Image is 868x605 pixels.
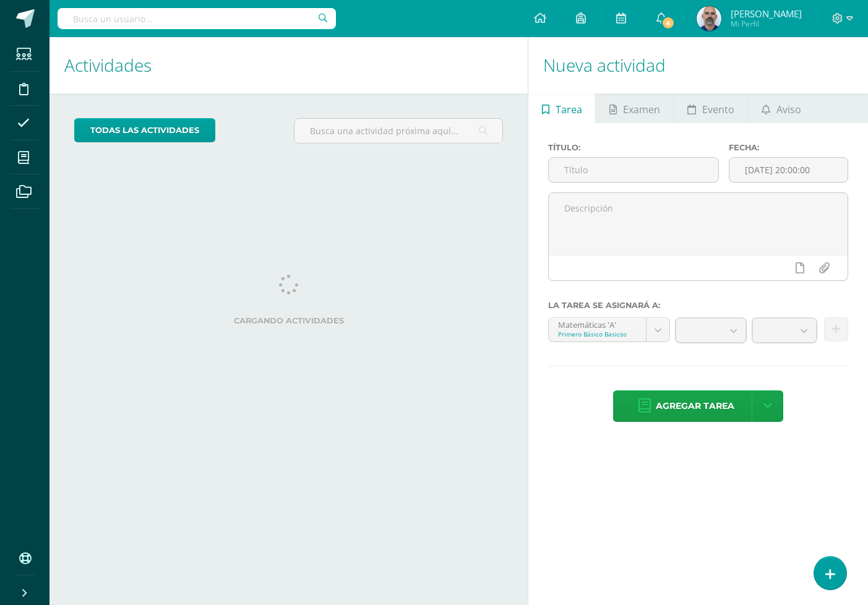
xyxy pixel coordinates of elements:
[74,118,215,142] a: todas las Actividades
[623,95,660,124] span: Examen
[528,93,595,123] a: Tarea
[548,143,719,152] label: Título:
[749,93,815,123] a: Aviso
[661,16,675,30] span: 6
[294,119,503,143] input: Busca una actividad próxima aquí...
[731,19,802,29] span: Mi Perfil
[729,158,848,182] input: Fecha de entrega
[548,301,848,310] label: La tarea se asignará a:
[731,7,802,20] span: [PERSON_NAME]
[656,391,734,421] span: Agregar tarea
[549,158,718,182] input: Título
[58,8,336,29] input: Busca un usuario...
[697,6,721,31] img: 86237826b05a9077d3f6f6be1bc4b84d.png
[702,95,734,124] span: Evento
[543,37,853,93] h1: Nueva actividad
[558,318,637,330] div: Matemáticas 'A'
[556,95,582,124] span: Tarea
[74,316,503,325] label: Cargando actividades
[64,37,513,93] h1: Actividades
[776,95,801,124] span: Aviso
[674,93,747,123] a: Evento
[558,330,637,338] div: Primero Básico Basicos
[549,318,669,341] a: Matemáticas 'A'Primero Básico Basicos
[729,143,848,152] label: Fecha:
[596,93,673,123] a: Examen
